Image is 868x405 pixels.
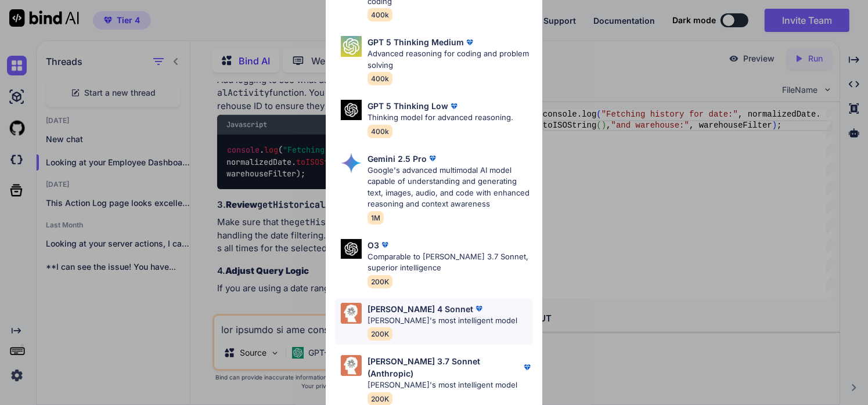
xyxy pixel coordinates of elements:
[368,72,392,85] span: 400k
[427,153,438,164] img: premium
[448,100,460,112] img: premium
[521,361,533,373] img: premium
[368,8,392,21] span: 400k
[341,36,362,57] img: Pick Models
[368,211,384,225] span: 1M
[341,355,362,376] img: Pick Models
[368,48,534,71] p: Advanced reasoning for coding and problem solving
[464,37,476,48] img: premium
[368,303,473,315] p: [PERSON_NAME] 4 Sonnet
[379,239,391,251] img: premium
[368,125,392,138] span: 400k
[473,303,485,314] img: premium
[368,36,464,48] p: GPT 5 Thinking Medium
[341,153,362,173] img: Pick Models
[368,100,448,112] p: GPT 5 Thinking Low
[341,100,362,120] img: Pick Models
[368,379,534,391] p: [PERSON_NAME]'s most intelligent model
[341,303,362,324] img: Pick Models
[368,327,392,341] span: 200K
[368,275,392,288] span: 200K
[368,355,522,379] p: [PERSON_NAME] 3.7 Sonnet (Anthropic)
[368,112,513,124] p: Thinking model for advanced reasoning.
[368,251,534,274] p: Comparable to [PERSON_NAME] 3.7 Sonnet, superior intelligence
[368,239,379,251] p: O3
[368,153,427,165] p: Gemini 2.5 Pro
[368,165,534,210] p: Google's advanced multimodal AI model capable of understanding and generating text, images, audio...
[341,239,362,259] img: Pick Models
[368,315,517,327] p: [PERSON_NAME]'s most intelligent model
